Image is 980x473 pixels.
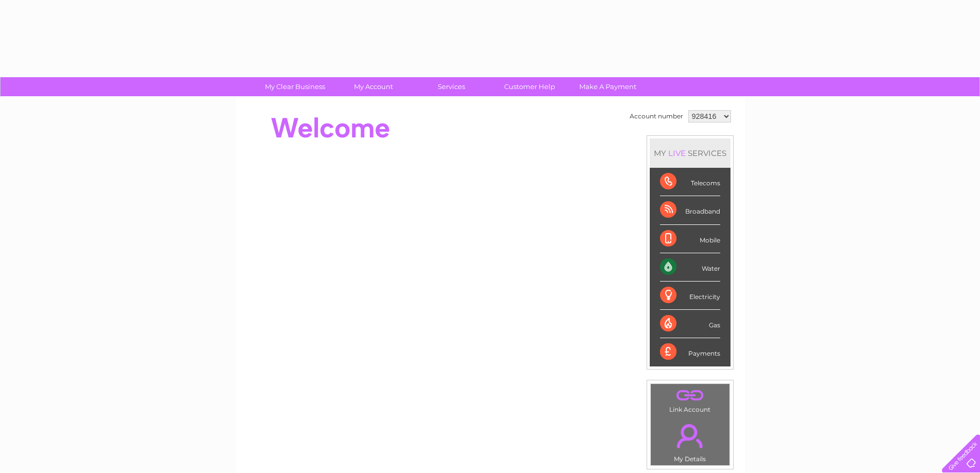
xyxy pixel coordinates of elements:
div: Gas [660,310,720,338]
a: . [653,418,727,454]
a: My Account [331,77,416,96]
a: Make A Payment [565,77,650,96]
a: My Clear Business [253,77,337,96]
td: My Details [650,415,730,466]
div: Broadband [660,196,720,224]
div: Mobile [660,225,720,253]
div: MY SERVICES [650,138,730,168]
div: Water [660,253,720,282]
a: Customer Help [487,77,572,96]
div: LIVE [666,148,688,158]
td: Link Account [650,383,730,416]
div: Payments [660,338,720,366]
div: Telecoms [660,168,720,196]
td: Account number [627,108,686,125]
a: Services [409,77,494,96]
a: . [653,387,727,405]
div: Electricity [660,282,720,310]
